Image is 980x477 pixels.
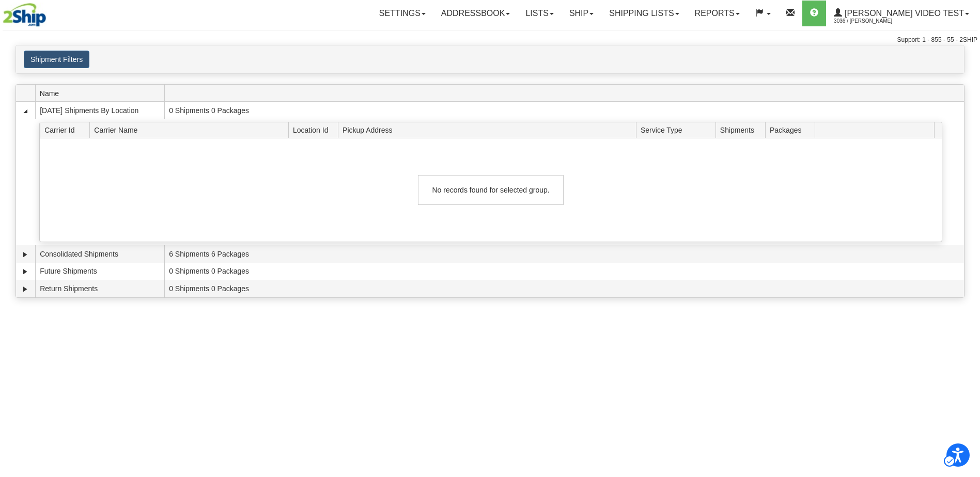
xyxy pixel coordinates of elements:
a: Addressbook [433,1,518,26]
a: Shipping lists [601,1,687,26]
a: [PERSON_NAME] Video Test 3036 / [PERSON_NAME] [826,1,977,26]
td: 0 Shipments 0 Packages [164,263,964,280]
div: Support: 1 - 855 - 55 - 2SHIP [3,36,977,44]
a: Expand [20,266,30,277]
a: Lists [518,1,561,26]
span: Packages [770,122,815,138]
span: [PERSON_NAME] Video Test [842,9,964,18]
div: No records found for selected group. [418,175,564,205]
span: Shipments [720,122,766,138]
a: Reports [687,1,748,26]
span: Service Type [641,122,715,138]
span: Name [40,85,164,101]
a: Expand [20,284,30,294]
span: Pickup Address [343,122,636,138]
span: Location Id [293,122,338,138]
span: 3036 / [PERSON_NAME] [834,16,911,26]
span: Carrier Id [44,122,90,138]
a: Expand [20,249,30,260]
a: Ship [562,1,601,26]
span: Carrier Name [94,122,288,138]
a: Settings [371,1,433,26]
iframe: chat widget [956,186,979,291]
td: Future Shipments [35,263,164,280]
td: [DATE] Shipments By Location [35,102,164,119]
a: Collapse [20,106,30,116]
td: Return Shipments [35,280,164,297]
td: 0 Shipments 0 Packages [164,280,964,297]
button: Shipment Filters [24,51,89,68]
img: a blue and green logo for a company called 2 ship . | 2Ship .com [3,3,47,29]
td: 0 Shipments 0 Packages [164,102,964,119]
td: Consolidated Shipments [35,245,164,263]
ul: Main Menu [371,1,977,26]
td: 6 Shipments 6 Packages [164,245,964,263]
a: Menu [748,1,779,26]
a: Menu [802,1,826,26]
